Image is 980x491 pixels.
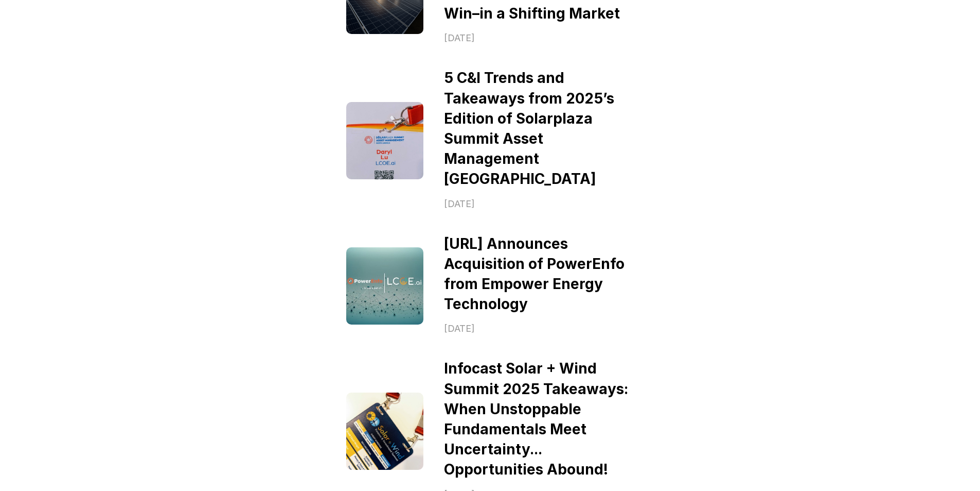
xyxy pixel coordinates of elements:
[444,29,634,47] p: [DATE]
[346,393,423,470] img: Infocast Cast Solar + Wind Finance & Investment Summit 2025: Badge
[346,102,423,179] img: 5 C&I Trends and Takeaways from 2025’s Edition of Solarplaza Summit Asset Management North America
[444,235,628,313] a: [URL] Announces Acquisition of PowerEnfo from Empower Energy Technology
[444,195,634,213] p: [DATE]
[444,69,618,188] a: 5 C&I Trends and Takeaways from 2025’s Edition of Solarplaza Summit Asset Management [GEOGRAPHIC_...
[444,319,634,338] p: [DATE]
[929,442,980,491] iframe: Chat Widget
[346,247,423,325] img: LCOE.ai Announces Acquisition of PowerEnfo from Empower Energy Technology
[444,360,632,478] a: Infocast Solar + Wind Summit 2025 Takeaways: When Unstoppable Fundamentals Meet Uncertainty... Op...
